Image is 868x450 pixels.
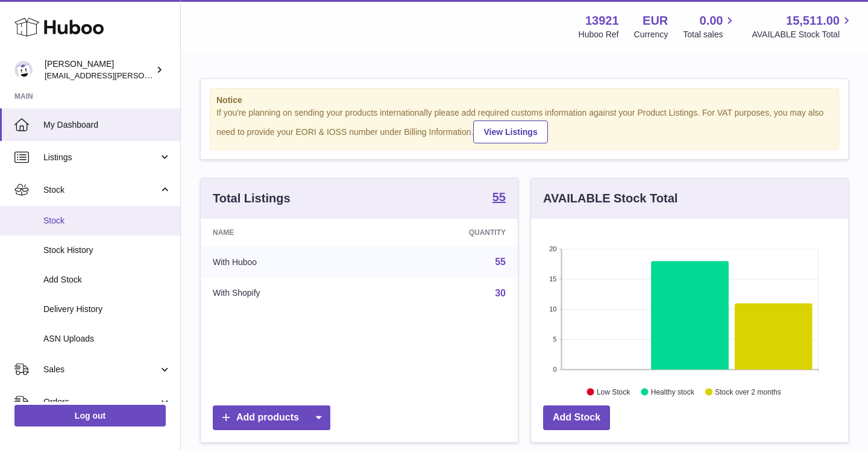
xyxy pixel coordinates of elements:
[683,13,737,40] a: 0.00 Total sales
[43,364,159,375] span: Sales
[201,278,372,309] td: With Shopify
[495,257,506,267] a: 55
[216,107,832,143] div: If you're planning on sending your products internationally please add required customs informati...
[553,366,556,373] text: 0
[495,288,506,298] a: 30
[43,184,159,196] span: Stock
[543,405,610,430] a: Add Stock
[43,333,171,345] span: ASN Uploads
[43,396,159,408] span: Orders
[634,29,668,40] div: Currency
[651,387,695,396] text: Healthy stock
[752,29,854,40] span: AVAILABLE Stock Total
[216,95,832,106] strong: Notice
[715,387,781,396] text: Stock over 2 months
[201,219,372,246] th: Name
[213,405,330,430] a: Add products
[492,191,506,205] a: 55
[492,191,506,203] strong: 55
[579,29,619,40] div: Huboo Ref
[549,245,556,252] text: 20
[543,190,678,207] h3: AVAILABLE Stock Total
[201,246,372,278] td: With Huboo
[45,58,153,81] div: [PERSON_NAME]
[549,275,556,283] text: 15
[683,29,737,40] span: Total sales
[786,13,840,29] span: 15,511.00
[700,13,723,29] span: 0.00
[45,70,242,80] span: [EMAIL_ADDRESS][PERSON_NAME][DOMAIN_NAME]
[752,13,854,40] a: 15,511.00 AVAILABLE Stock Total
[372,219,518,246] th: Quantity
[43,245,171,256] span: Stock History
[43,215,171,227] span: Stock
[14,405,166,427] a: Log out
[43,119,171,131] span: My Dashboard
[473,120,547,143] a: View Listings
[553,336,556,343] text: 5
[14,61,33,79] img: europe@orea.uk
[585,13,619,29] strong: 13921
[43,152,159,163] span: Listings
[549,305,556,313] text: 10
[643,13,668,29] strong: EUR
[43,274,171,286] span: Add Stock
[213,190,291,207] h3: Total Listings
[43,304,171,315] span: Delivery History
[597,387,631,396] text: Low Stock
